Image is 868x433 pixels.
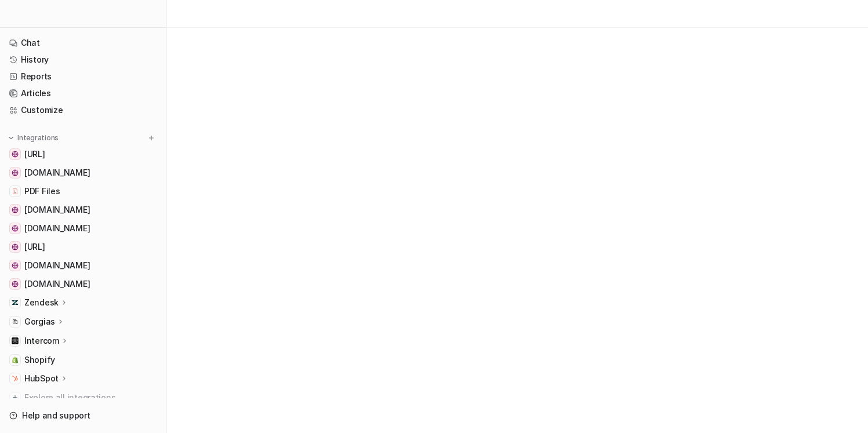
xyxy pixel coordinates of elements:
a: dashboard.eesel.ai[URL] [5,239,162,255]
a: github.com[DOMAIN_NAME] [5,202,162,218]
span: Explore all integrations [24,388,157,407]
p: HubSpot [24,373,59,384]
img: www.eesel.ai [12,151,19,158]
a: www.example.com[DOMAIN_NAME] [5,276,162,292]
a: www.eesel.ai[URL] [5,146,162,162]
a: ShopifyShopify [5,352,162,368]
span: [DOMAIN_NAME] [24,167,90,179]
span: [DOMAIN_NAME] [24,278,90,290]
span: [URL] [24,241,45,253]
img: www.example.com [12,281,19,288]
img: Gorgias [12,318,19,325]
a: mail.google.com[DOMAIN_NAME] [5,220,162,236]
span: [URL] [24,148,45,160]
span: Shopify [24,354,55,366]
p: Integrations [17,133,59,143]
p: Gorgias [24,316,55,328]
p: Zendesk [24,297,59,308]
img: Shopify [12,356,19,363]
img: menu_add.svg [147,134,155,142]
img: mail.google.com [12,225,19,232]
img: expand menu [7,134,15,142]
img: PDF Files [12,188,19,195]
p: Intercom [24,335,59,347]
a: Reports [5,68,162,85]
button: Integrations [5,132,62,144]
img: HubSpot [12,375,19,382]
span: [DOMAIN_NAME] [24,260,90,271]
a: Explore all integrations [5,390,162,406]
img: example.com [12,262,19,269]
img: gitlab.com [12,169,19,176]
span: PDF Files [24,185,60,197]
img: explore all integrations [9,392,21,403]
a: example.com[DOMAIN_NAME] [5,257,162,274]
img: Zendesk [12,299,19,306]
a: gitlab.com[DOMAIN_NAME] [5,165,162,181]
img: Intercom [12,337,19,344]
a: Articles [5,85,162,101]
span: [DOMAIN_NAME] [24,223,90,234]
span: [DOMAIN_NAME] [24,204,90,216]
a: Help and support [5,407,162,424]
a: History [5,52,162,68]
a: PDF FilesPDF Files [5,183,162,199]
a: Chat [5,35,162,51]
img: github.com [12,206,19,213]
a: Customize [5,102,162,118]
img: dashboard.eesel.ai [12,243,19,250]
